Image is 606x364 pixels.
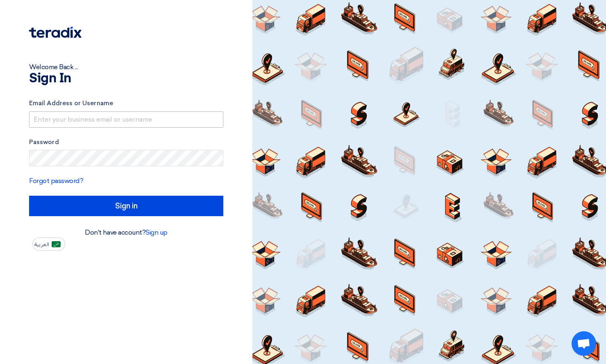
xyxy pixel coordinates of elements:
[29,196,223,216] input: Sign in
[34,242,49,247] span: العربية
[29,72,223,85] h1: Sign In
[29,99,223,108] label: Email Address or Username
[29,138,223,147] label: Password
[29,228,223,237] div: Don't have account?
[32,237,65,251] button: العربية
[29,62,223,72] div: Welcome Back ...
[145,228,168,236] a: Sign up
[29,27,82,38] img: Teradix logo
[29,111,223,128] input: Enter your business email or username
[572,331,596,356] div: 开放式聊天
[29,177,83,185] a: Forgot password?
[52,241,61,247] img: ar-AR.png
